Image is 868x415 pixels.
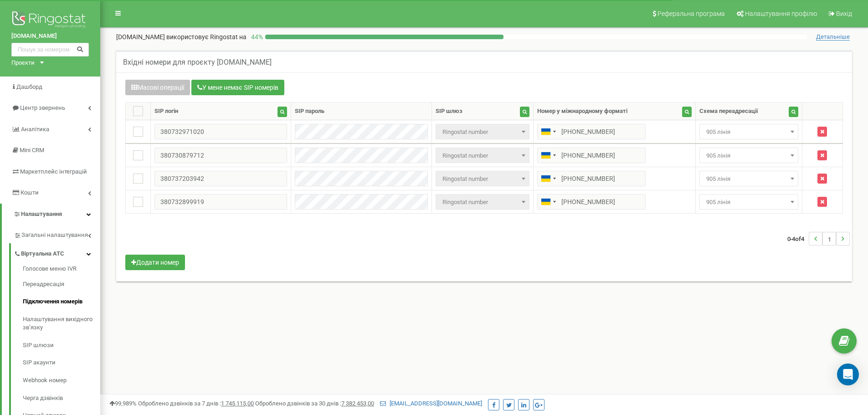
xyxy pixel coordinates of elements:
span: Ringostat number [436,194,529,210]
p: [DOMAIN_NAME] [116,32,247,41]
u: 1 745 115,00 [221,400,254,407]
div: Номер у міжнародному форматі [537,107,627,116]
div: Проєкти [11,59,35,67]
span: Кошти [21,189,39,196]
nav: ... [787,223,850,255]
a: Голосове меню IVR [23,265,100,276]
a: SIP акаунти [23,354,100,372]
a: Webhook номер [23,372,100,389]
span: Ringostat number [439,126,526,138]
span: Вихід [836,10,852,17]
a: Налаштування [2,204,100,225]
a: [EMAIL_ADDRESS][DOMAIN_NAME] [380,400,482,407]
li: 1 [822,232,836,246]
a: Загальні налаштування [14,225,100,243]
span: Аналiтика [21,126,49,133]
span: of [795,235,801,243]
span: 905 лінія [699,194,798,210]
button: Масові операції [125,80,190,95]
span: Оброблено дзвінків за 7 днів : [138,400,254,407]
div: Telephone country code [538,124,559,139]
span: Ringostat number [436,171,529,186]
span: Віртуальна АТС [21,250,64,258]
span: Маркетплейс інтеграцій [20,168,87,175]
a: [DOMAIN_NAME] [11,32,89,41]
p: 44 % [247,32,265,41]
h5: Вхідні номери для проєкту [DOMAIN_NAME] [123,58,272,67]
span: Детальніше [816,33,850,41]
span: 905 лінія [699,171,798,186]
span: 99,989% [109,400,137,407]
u: 7 382 453,00 [341,400,374,407]
div: Telephone country code [538,195,559,209]
a: Переадресація [23,276,100,293]
span: 905 лінія [699,124,798,139]
a: Налаштування вихідного зв’язку [23,311,100,337]
span: Mini CRM [20,147,44,154]
span: використовує Ringostat на [166,33,247,41]
span: Загальні налаштування [21,231,88,240]
input: Пошук за номером [11,43,89,56]
span: Оброблено дзвінків за 30 днів : [255,400,374,407]
span: 905 лінія [703,196,795,209]
button: У мене немає SIP номерів [191,80,284,95]
a: Підключення номерів [23,293,100,311]
img: Ringostat logo [11,9,89,32]
input: 050 123 4567 [537,194,646,210]
div: Telephone country code [538,148,559,163]
span: Ringostat number [436,124,529,139]
span: Ringostat number [439,149,526,162]
span: Центр звернень [20,104,65,111]
span: Ringostat number [439,196,526,209]
input: 050 123 4567 [537,148,646,163]
div: Схема переадресації [699,107,758,116]
input: 050 123 4567 [537,171,646,186]
div: SIP логін [154,107,178,116]
span: Налаштування профілю [745,10,817,17]
button: Додати номер [125,255,185,270]
span: Дашборд [16,83,42,90]
span: 905 лінія [699,148,798,163]
div: Telephone country code [538,171,559,186]
span: Налаштування [21,210,62,217]
div: SIP шлюз [436,107,462,116]
th: SIP пароль [291,102,432,120]
a: Черга дзвінків [23,389,100,407]
a: SIP шлюзи [23,337,100,354]
span: Ringostat number [436,148,529,163]
div: Open Intercom Messenger [837,364,859,385]
span: Реферальна програма [657,10,725,17]
span: 905 лінія [703,149,795,162]
span: Ringostat number [439,173,526,185]
span: 0-4 4 [787,232,809,246]
a: Віртуальна АТС [14,243,100,262]
span: 905 лінія [703,126,795,138]
input: 050 123 4567 [537,124,646,139]
span: 905 лінія [703,173,795,185]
